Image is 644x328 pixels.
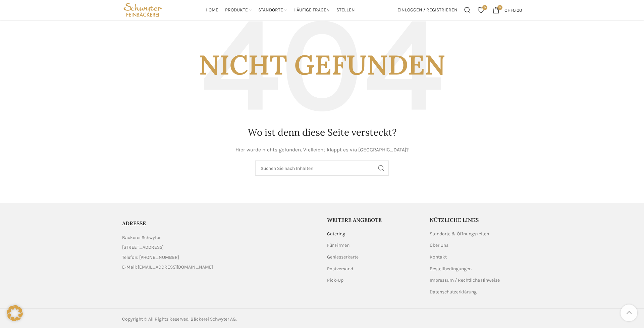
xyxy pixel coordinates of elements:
a: Bestellbedingungen [430,266,472,272]
span: 0 [497,5,502,10]
a: Postversand [327,266,354,272]
a: Über Uns [430,242,449,249]
span: Einloggen / Registrieren [397,8,458,12]
span: Stellen [336,7,355,13]
a: Produkte [225,3,252,17]
a: 0 [474,3,488,17]
a: Scroll to top button [621,304,637,321]
a: Site logo [122,7,163,12]
span: Häufige Fragen [293,7,330,13]
span: CHF [504,7,513,13]
a: Standorte & Öffnungszeiten [430,231,490,237]
a: Kontakt [430,254,447,261]
span: 0 [482,5,487,10]
h1: Wo ist denn diese Seite versteckt? [122,126,522,139]
a: 0 CHF0.00 [489,3,525,17]
a: List item link [122,264,317,271]
a: Suchen [461,3,474,17]
a: Home [206,3,218,17]
a: Geniesserkarte [327,254,359,261]
span: [STREET_ADDRESS] [122,244,164,251]
p: Hier wurde nichts gefunden. Vielleicht klappt es via [GEOGRAPHIC_DATA]? [122,146,522,154]
input: Suchen [255,160,389,176]
h3: Nicht gefunden [122,11,522,119]
a: Häufige Fragen [293,3,330,17]
div: Copyright © All Rights Reserved. Bäckerei Schwyter AG. [122,316,319,323]
div: Main navigation [167,3,394,17]
a: Pick-Up [327,277,344,284]
h5: Weitere Angebote [327,216,420,224]
a: Stellen [336,3,355,17]
span: Produkte [225,7,248,13]
a: Einloggen / Registrieren [394,3,461,17]
div: Meine Wunschliste [474,3,488,17]
a: List item link [122,254,317,261]
span: ADRESSE [122,220,146,227]
a: Datenschutzerklärung [430,289,477,295]
h5: Nützliche Links [430,216,522,224]
span: Bäckerei Schwyter [122,234,161,241]
a: Standorte [258,3,287,17]
span: Standorte [258,7,283,13]
a: Impressum / Rechtliche Hinweise [430,277,500,284]
span: Home [206,7,218,13]
bdi: 0.00 [504,7,522,13]
a: Catering [327,231,346,237]
a: Für Firmen [327,242,350,249]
